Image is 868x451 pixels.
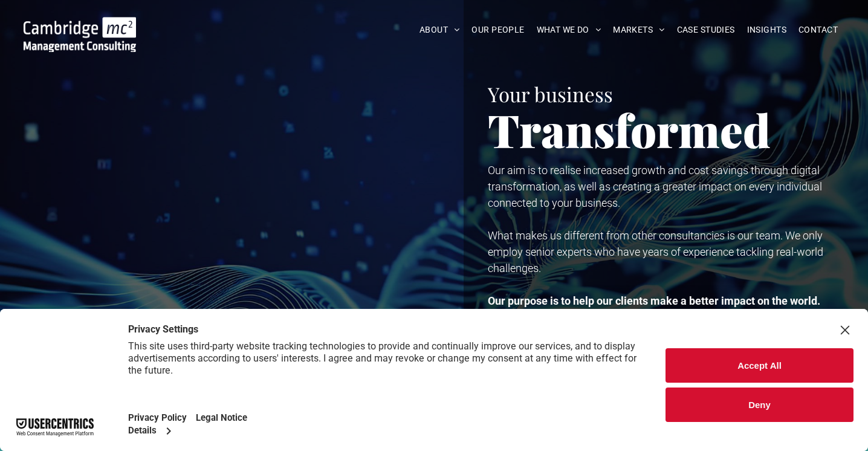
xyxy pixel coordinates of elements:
a: CASE STUDIES [671,21,741,39]
strong: Our purpose is to help our clients make a better impact on the world. [488,294,820,307]
a: Your Business Transformed | Cambridge Management Consulting [24,19,136,31]
span: Your business [488,80,613,107]
span: Our aim is to realise increased growth and cost savings through digital transformation, as well a... [488,164,822,209]
span: Transformed [488,99,771,160]
span: What makes us different from other consultancies is our team. We only employ senior experts who h... [488,229,823,274]
a: MARKETS [607,21,670,39]
a: INSIGHTS [741,21,792,39]
a: WHAT WE DO [531,21,607,39]
a: CONTACT [792,21,844,39]
a: OUR PEOPLE [465,21,530,39]
img: Go to Homepage [24,17,136,52]
a: ABOUT [413,21,466,39]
